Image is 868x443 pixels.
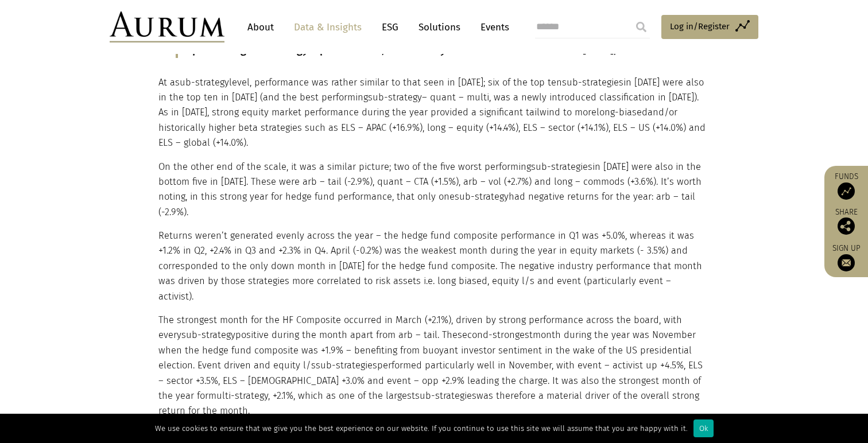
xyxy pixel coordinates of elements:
a: Solutions [413,17,466,38]
div: Share [830,208,862,235]
span: sub-strategies [531,161,592,172]
span: second-strongest [458,329,533,340]
p: Returns weren’t generated evenly across the year – the hedge fund composite performance in Q1 was... [158,228,707,304]
span: sub-strategies [316,360,377,371]
a: Sign up [830,243,862,271]
a: Events [475,17,509,38]
div: Ok [693,419,714,437]
span: sub-strategies [415,390,476,401]
span: sub-strategy [181,329,235,340]
a: Data & Insights [288,17,367,38]
span: sub-strategy [455,191,509,202]
span: Log in/Register [670,20,730,33]
span: sub-strategy [246,44,308,56]
span: multi-strategy [208,390,268,401]
p: At a level, performance was rather similar to that seen in [DATE]; six of the top ten in [DATE] w... [158,75,707,151]
img: Aurum [110,11,224,42]
span: sub-strategy [368,92,422,103]
a: About [242,17,280,38]
img: Sign up to our newsletter [838,254,855,271]
input: Submit [630,15,653,38]
img: Access Funds [838,182,855,200]
a: ESG [376,17,404,38]
img: Share this post [838,217,855,235]
p: The strongest month for the HF Composite occurred in March (+2.1%), driven by strong performance ... [158,313,707,419]
p: On the other end of the scale, it was a similar picture; two of the five worst performing in [DAT... [158,160,707,220]
a: Funds [830,172,862,200]
span: sub-strategies [562,77,623,88]
span: sub-strategy [175,77,229,88]
span: long-biased [596,107,648,118]
a: Log in/Register [661,15,758,39]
